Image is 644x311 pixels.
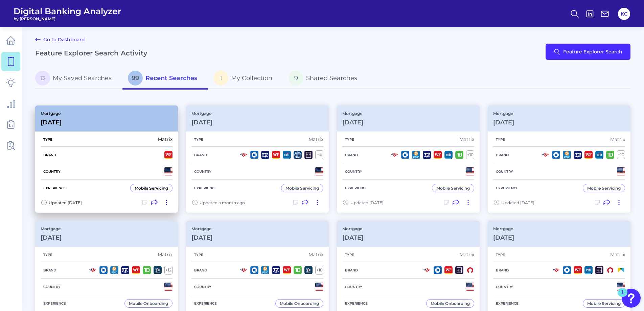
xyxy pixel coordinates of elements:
[342,169,365,174] h5: Country
[41,285,63,289] h5: Country
[14,6,121,16] span: Digital Banking Analyzer
[191,226,212,231] p: Mortgage
[315,150,323,159] div: + 4
[128,71,143,86] span: 99
[35,35,85,44] a: Go to Dashboard
[342,119,363,126] h3: [DATE]
[459,252,474,258] div: Matrix
[41,119,62,126] h3: [DATE]
[493,301,521,306] h5: Experience
[342,226,363,231] p: Mortgage
[488,105,630,213] a: Mortgage[DATE]TypeMatrixBrand+10CountryExperienceMobile ServicingUpdated [DATE]
[158,252,172,258] div: Matrix
[621,292,624,301] div: 1
[493,268,511,272] h5: Brand
[308,252,323,258] div: Matrix
[337,105,480,213] a: Mortgage[DATE]TypeMatrixBrand+10CountryExperienceMobile ServicingUpdated [DATE]
[41,137,55,142] h5: Type
[191,137,206,142] h5: Type
[135,186,168,191] div: Mobile Servicing
[145,74,197,82] span: Recent Searches
[342,137,357,142] h5: Type
[617,150,625,159] div: + 10
[41,301,69,306] h5: Experience
[191,268,210,272] h5: Brand
[129,301,168,306] div: Mobile Onboarding
[308,136,323,142] div: Matrix
[41,186,69,190] h5: Experience
[283,68,368,90] a: 9Shared Searches
[493,169,516,174] h5: Country
[164,266,172,274] div: + 12
[493,137,508,142] h5: Type
[41,226,62,231] p: Mortgage
[342,253,357,257] h5: Type
[436,186,470,191] div: Mobile Servicing
[41,268,59,272] h5: Brand
[191,111,212,116] p: Mortgage
[563,49,622,54] span: Feature Explorer Search
[280,301,319,306] div: Mobile Onboarding
[186,105,329,213] a: Mortgage[DATE]TypeMatrixBrand+4CountryExperienceMobile ServicingUpdated a month ago
[200,200,245,205] span: Updated a month ago
[342,301,370,306] h5: Experience
[610,136,625,142] div: Matrix
[49,200,82,205] span: Updated [DATE]
[493,119,514,126] h3: [DATE]
[231,74,272,82] span: My Collection
[342,234,363,241] h3: [DATE]
[306,74,357,82] span: Shared Searches
[35,49,147,57] h2: Feature Explorer Search Activity
[191,186,220,190] h5: Experience
[459,136,474,142] div: Matrix
[213,71,228,86] span: 1
[315,266,323,274] div: + 18
[191,153,210,157] h5: Brand
[342,153,361,157] h5: Brand
[208,68,283,90] a: 1My Collection
[342,268,361,272] h5: Brand
[466,150,474,159] div: + 10
[35,68,122,90] a: 12My Saved Searches
[493,234,514,241] h3: [DATE]
[41,111,62,116] p: Mortgage
[342,111,363,116] p: Mortgage
[431,301,470,306] div: Mobile Onboarding
[622,289,641,308] button: Open Resource Center, 1 new notification
[587,301,621,306] div: Mobile Servicing
[289,71,303,86] span: 9
[35,105,178,213] a: Mortgage[DATE]TypeMatrixBrandCountryExperienceMobile ServicingUpdated [DATE]
[41,234,62,241] h3: [DATE]
[122,68,208,90] a: 99Recent Searches
[191,301,220,306] h5: Experience
[41,253,55,257] h5: Type
[350,200,384,205] span: Updated [DATE]
[493,285,516,289] h5: Country
[546,44,630,60] button: Feature Explorer Search
[191,285,214,289] h5: Country
[493,253,508,257] h5: Type
[342,285,365,289] h5: Country
[41,169,63,174] h5: Country
[493,226,514,231] p: Mortgage
[285,186,319,191] div: Mobile Servicing
[41,153,59,157] h5: Brand
[587,186,621,191] div: Mobile Servicing
[610,252,625,258] div: Matrix
[35,71,50,86] span: 12
[618,8,630,20] button: KC
[493,111,514,116] p: Mortgage
[53,74,112,82] span: My Saved Searches
[501,200,534,205] span: Updated [DATE]
[493,153,511,157] h5: Brand
[14,16,121,21] span: by [PERSON_NAME]
[191,169,214,174] h5: Country
[191,234,212,241] h3: [DATE]
[191,119,212,126] h3: [DATE]
[342,186,370,190] h5: Experience
[158,136,172,142] div: Matrix
[191,253,206,257] h5: Type
[493,186,521,190] h5: Experience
